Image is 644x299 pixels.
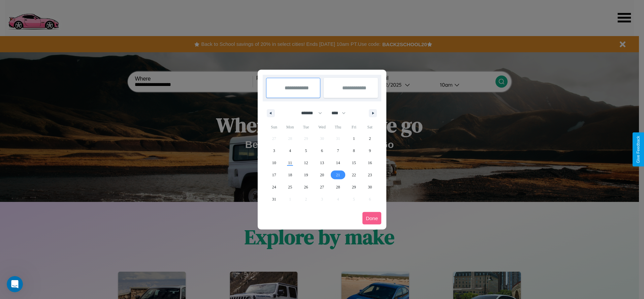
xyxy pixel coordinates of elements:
[362,132,378,145] button: 2
[330,181,346,193] button: 28
[320,181,324,193] span: 27
[314,169,330,181] button: 20
[346,157,362,169] button: 15
[369,145,371,157] span: 9
[288,181,292,193] span: 25
[266,193,282,205] button: 31
[362,145,378,157] button: 9
[337,145,339,157] span: 7
[362,169,378,181] button: 23
[282,169,298,181] button: 18
[282,157,298,169] button: 11
[298,157,314,169] button: 12
[282,145,298,157] button: 4
[369,132,371,145] span: 2
[362,122,378,132] span: Sat
[368,169,372,181] span: 23
[346,181,362,193] button: 29
[352,181,356,193] span: 29
[272,181,276,193] span: 24
[273,145,275,157] span: 3
[266,181,282,193] button: 24
[282,122,298,132] span: Mon
[298,169,314,181] button: 19
[330,145,346,157] button: 7
[362,181,378,193] button: 30
[298,122,314,132] span: Tue
[289,145,291,157] span: 4
[282,181,298,193] button: 25
[320,169,324,181] span: 20
[298,145,314,157] button: 5
[336,157,340,169] span: 14
[320,157,324,169] span: 13
[7,276,23,292] iframe: Intercom live chat
[346,132,362,145] button: 1
[314,181,330,193] button: 27
[336,169,340,181] span: 21
[272,169,276,181] span: 17
[314,122,330,132] span: Wed
[353,132,355,145] span: 1
[330,157,346,169] button: 14
[288,157,292,169] span: 11
[321,145,323,157] span: 6
[288,169,292,181] span: 18
[330,122,346,132] span: Thu
[272,157,276,169] span: 10
[272,193,276,205] span: 31
[353,145,355,157] span: 8
[314,157,330,169] button: 13
[304,181,308,193] span: 26
[346,122,362,132] span: Fri
[266,122,282,132] span: Sun
[266,145,282,157] button: 3
[362,157,378,169] button: 16
[346,169,362,181] button: 22
[368,181,372,193] span: 30
[336,181,340,193] span: 28
[346,145,362,157] button: 8
[304,169,308,181] span: 19
[304,157,308,169] span: 12
[330,169,346,181] button: 21
[305,145,307,157] span: 5
[636,136,641,163] div: Give Feedback
[266,169,282,181] button: 17
[352,157,356,169] span: 15
[352,169,356,181] span: 22
[362,212,381,225] button: Done
[266,157,282,169] button: 10
[298,181,314,193] button: 26
[368,157,372,169] span: 16
[314,145,330,157] button: 6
